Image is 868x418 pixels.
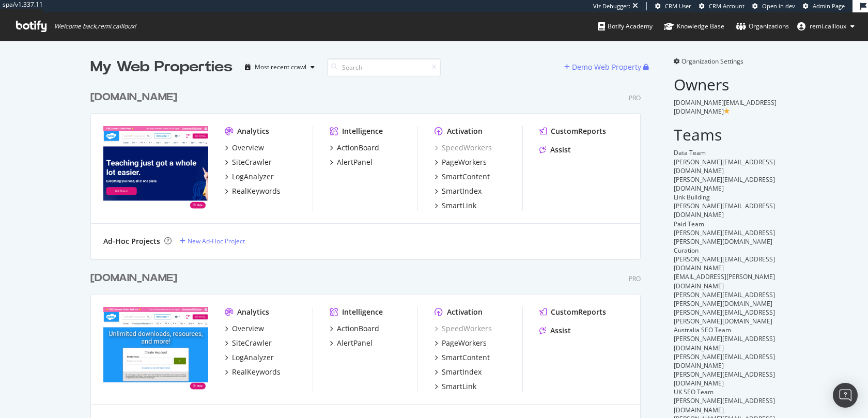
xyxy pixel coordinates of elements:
[629,94,641,102] div: Pro
[736,21,789,32] div: Organizations
[232,172,274,182] div: LogAnalyzer
[90,90,177,105] div: [DOMAIN_NAME]
[539,145,571,155] a: Assist
[327,58,441,76] input: Search
[330,338,373,348] a: AlertPanel
[813,2,845,10] span: Admin Page
[435,186,482,196] a: SmartIndex
[225,352,274,363] a: LogAnalyzer
[90,271,177,286] div: [DOMAIN_NAME]
[674,175,775,193] span: [PERSON_NAME][EMAIL_ADDRESS][DOMAIN_NAME]
[629,274,641,283] div: Pro
[337,157,373,167] div: AlertPanel
[674,148,778,157] div: Data Team
[674,255,775,272] span: [PERSON_NAME][EMAIL_ADDRESS][DOMAIN_NAME]
[598,21,653,32] div: Botify Academy
[674,202,775,219] span: [PERSON_NAME][EMAIL_ADDRESS][DOMAIN_NAME]
[674,220,778,228] div: Paid Team
[342,126,383,136] div: Intelligence
[435,157,487,167] a: PageWorkers
[180,237,245,245] a: New Ad-Hoc Project
[442,367,482,377] div: SmartIndex
[237,126,269,136] div: Analytics
[551,307,606,317] div: CustomReports
[330,323,379,334] a: ActionBoard
[550,326,571,336] div: Assist
[593,2,630,10] div: Viz Debugger:
[337,338,373,348] div: AlertPanel
[225,367,281,377] a: RealKeywords
[674,334,775,352] span: [PERSON_NAME][EMAIL_ADDRESS][DOMAIN_NAME]
[674,158,775,175] span: [PERSON_NAME][EMAIL_ADDRESS][DOMAIN_NAME]
[225,157,272,167] a: SiteCrawler
[789,18,863,35] button: remi.cailloux
[752,2,795,10] a: Open in dev
[241,59,319,75] button: Most recent crawl
[442,186,482,196] div: SmartIndex
[674,352,775,370] span: [PERSON_NAME][EMAIL_ADDRESS][DOMAIN_NAME]
[232,338,272,348] div: SiteCrawler
[90,57,233,78] div: My Web Properties
[232,143,264,153] div: Overview
[90,90,181,105] a: [DOMAIN_NAME]
[330,143,379,153] a: ActionBoard
[674,193,778,202] div: Link Building
[435,172,490,182] a: SmartContent
[442,157,487,167] div: PageWorkers
[674,326,778,334] div: Australia SEO Team
[551,126,606,136] div: CustomReports
[188,237,245,245] div: New Ad-Hoc Project
[447,126,483,136] div: Activation
[225,186,281,196] a: RealKeywords
[447,307,483,317] div: Activation
[232,367,281,377] div: RealKeywords
[674,308,775,326] span: [PERSON_NAME][EMAIL_ADDRESS][PERSON_NAME][DOMAIN_NAME]
[435,338,487,348] a: PageWorkers
[674,388,778,396] div: UK SEO Team
[442,200,476,211] div: SmartLink
[709,2,745,10] span: CRM Account
[435,323,492,334] a: SpeedWorkers
[442,338,487,348] div: PageWorkers
[803,2,845,10] a: Admin Page
[232,186,281,196] div: RealKeywords
[90,271,181,286] a: [DOMAIN_NAME]
[674,76,778,93] h2: Owners
[225,323,264,334] a: Overview
[337,143,379,153] div: ActionBoard
[598,12,653,40] a: Botify Academy
[674,396,775,414] span: [PERSON_NAME][EMAIL_ADDRESS][DOMAIN_NAME]
[810,22,846,30] span: remi.cailloux
[674,272,775,290] span: [EMAIL_ADDRESS][PERSON_NAME][DOMAIN_NAME]
[435,381,476,392] a: SmartLink
[54,22,136,30] span: Welcome back, remi.cailloux !
[225,143,264,153] a: Overview
[232,323,264,334] div: Overview
[550,145,571,155] div: Assist
[442,172,490,182] div: SmartContent
[435,143,492,153] a: SpeedWorkers
[664,12,724,40] a: Knowledge Base
[435,200,476,211] a: SmartLink
[442,381,476,392] div: SmartLink
[539,307,606,317] a: CustomReports
[664,21,724,32] div: Knowledge Base
[674,370,775,388] span: [PERSON_NAME][EMAIL_ADDRESS][DOMAIN_NAME]
[674,98,777,116] span: [DOMAIN_NAME][EMAIL_ADDRESS][DOMAIN_NAME]
[539,126,606,136] a: CustomReports
[564,59,643,75] button: Demo Web Property
[674,246,778,255] div: Curation
[699,2,745,10] a: CRM Account
[736,12,789,40] a: Organizations
[103,126,208,210] img: www.twinkl.com.au
[330,157,373,167] a: AlertPanel
[674,126,778,143] h2: Teams
[237,307,269,317] div: Analytics
[674,290,775,308] span: [PERSON_NAME][EMAIL_ADDRESS][PERSON_NAME][DOMAIN_NAME]
[655,2,691,10] a: CRM User
[225,338,272,348] a: SiteCrawler
[337,323,379,334] div: ActionBoard
[442,352,490,363] div: SmartContent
